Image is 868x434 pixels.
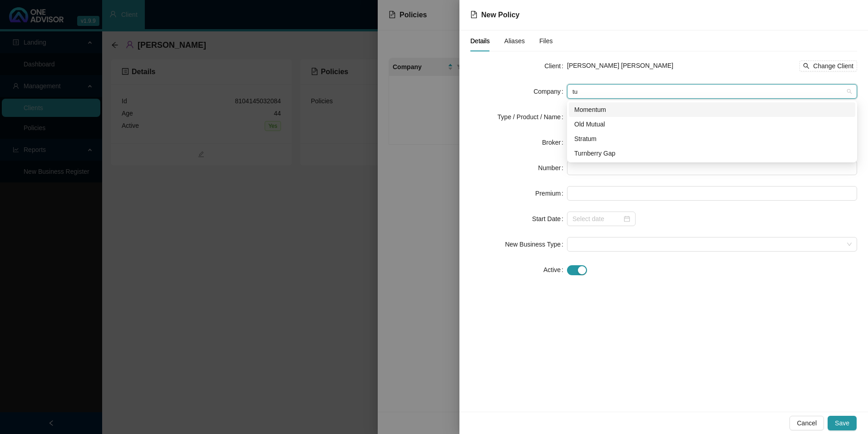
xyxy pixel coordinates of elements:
input: Select date [572,214,622,224]
div: Momentum [569,102,855,117]
button: Cancel [789,416,824,430]
span: file-text [470,11,478,18]
span: [PERSON_NAME] [PERSON_NAME] [567,62,673,69]
span: Files [539,38,553,44]
label: Client [544,59,567,73]
button: Change Client [799,61,857,71]
div: Old Mutual [574,119,850,129]
span: Cancel [797,418,817,428]
label: Broker [542,135,567,150]
label: New Business Type [505,237,567,252]
div: Stratum [569,131,855,146]
span: Change Client [813,61,853,71]
span: New Policy [481,11,519,19]
span: Details [470,38,490,44]
div: Stratum [574,134,850,144]
div: Old Mutual [569,117,855,131]
label: Premium [535,186,567,201]
span: Save [835,418,849,428]
label: Company [533,84,567,99]
div: Momentum [574,105,850,115]
span: search [803,63,809,69]
span: Aliases [504,38,525,44]
button: Save [828,416,857,430]
label: Number [538,161,567,175]
label: Type / Product / Name [498,110,567,124]
label: Start Date [532,212,567,226]
div: Turnberry Gap [574,148,850,158]
div: Turnberry Gap [569,146,855,161]
label: Active [543,262,567,277]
